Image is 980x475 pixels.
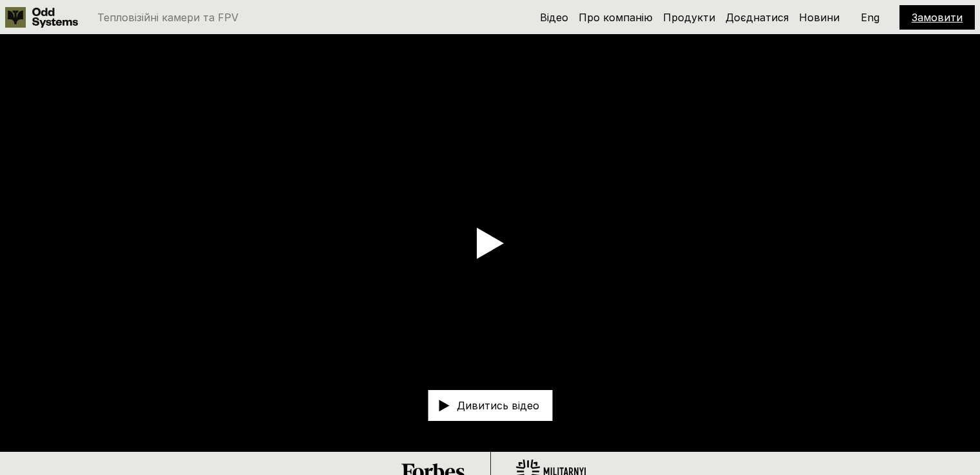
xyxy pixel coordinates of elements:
[861,12,879,23] p: Eng
[97,12,238,23] p: Тепловізійні камери та FPV
[579,11,653,24] a: Про компанію
[663,11,715,24] a: Продукти
[457,401,539,411] p: Дивитись відео
[540,11,568,24] a: Відео
[725,11,789,24] a: Доєднатися
[799,11,840,24] a: Новини
[912,11,963,24] a: Замовити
